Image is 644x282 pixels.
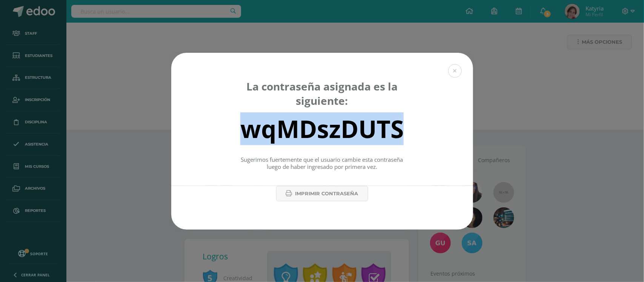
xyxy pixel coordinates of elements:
p: Sugerimos fuertemente que el usuario cambie esta contraseña luego de haber ingresado por primera ... [238,156,406,171]
button: Imprimir contraseña [276,186,368,201]
div: La contraseña asignada es la siguiente: [238,79,406,108]
button: Close (Esc) [448,64,462,78]
div: wqMDszDUTS [240,112,404,145]
span: Imprimir contraseña [295,187,358,201]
